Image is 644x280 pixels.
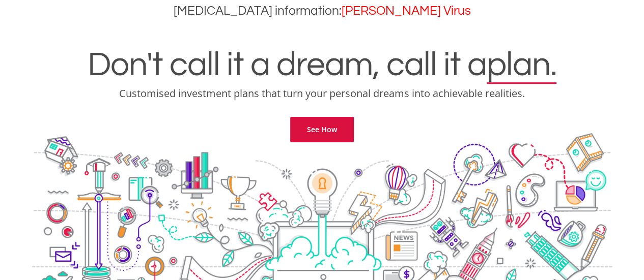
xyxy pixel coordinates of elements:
p: Customised investment plans that turn your personal dreams into achievable realities. [8,86,636,101]
span: plan. [487,48,556,82]
a: See How [290,117,354,142]
a: [PERSON_NAME] Virus [342,5,471,17]
h1: Don't call it a dream, call it a [8,48,636,82]
h3: [MEDICAL_DATA] information: [8,4,636,18]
